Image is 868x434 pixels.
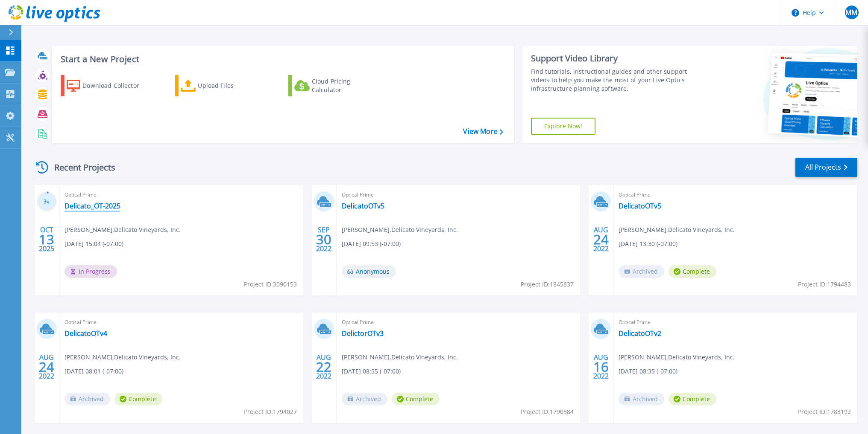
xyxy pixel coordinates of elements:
[244,407,297,417] span: Project ID: 1794027
[39,363,54,370] span: 24
[65,202,120,210] a: Delicato_OT-2025
[593,236,609,243] span: 24
[61,75,156,96] a: Download Collector
[619,202,661,210] a: DelicatoOTv5
[463,127,503,136] a: View More
[531,53,702,64] div: Support Video Library
[342,190,575,200] span: Optical Prime
[342,202,384,210] a: DelicatoOTv5
[65,239,123,249] span: [DATE] 15:04 (-07:00)
[798,407,851,417] span: Project ID: 1783192
[65,329,107,338] a: DelicatoOTv4
[82,77,151,94] div: Download Collector
[619,367,677,376] span: [DATE] 08:35 (-07:00)
[619,329,661,338] a: DelicatoOTv2
[593,363,609,370] span: 16
[619,265,664,278] span: Archived
[39,236,54,243] span: 13
[593,351,609,382] div: AUG 2022
[65,393,110,405] span: Archived
[65,353,181,362] span: [PERSON_NAME] , Delicato Vineyards, Inc.
[619,225,735,234] span: [PERSON_NAME] , Delicato Vineyards, Inc.
[342,329,384,338] a: DelictorOTv3
[37,197,57,207] h3: 3
[392,393,440,405] span: Complete
[593,224,609,255] div: AUG 2022
[619,393,664,405] span: Archived
[65,265,117,278] span: In Progress
[65,225,181,234] span: [PERSON_NAME] , Delicato Vineyards, Inc.
[669,393,716,405] span: Complete
[342,265,396,278] span: Anonymous
[65,367,123,376] span: [DATE] 08:01 (-07:00)
[38,224,55,255] div: OCT 2025
[244,280,297,289] span: Project ID: 3090153
[61,55,503,64] h3: Start a New Project
[65,318,298,327] span: Optical Prime
[669,265,716,278] span: Complete
[316,224,332,255] div: SEP 2022
[795,158,857,177] a: All Projects
[114,393,162,405] span: Complete
[342,239,401,249] span: [DATE] 09:53 (-07:00)
[342,353,458,362] span: [PERSON_NAME] , Delicato Vineyards, Inc.
[531,118,596,135] a: Explore Now!
[619,353,735,362] span: [PERSON_NAME] , Delicato Vineyards, Inc.
[65,190,298,200] span: Optical Prime
[845,9,857,16] span: MM
[38,351,55,382] div: AUG 2022
[175,75,270,96] a: Upload Files
[342,393,387,405] span: Archived
[619,190,852,200] span: Optical Prime
[288,75,384,96] a: Cloud Pricing Calculator
[312,77,380,94] div: Cloud Pricing Calculator
[198,77,266,94] div: Upload Files
[619,318,852,327] span: Optical Prime
[342,318,575,327] span: Optical Prime
[316,236,331,243] span: 30
[521,407,574,417] span: Project ID: 1790884
[342,367,401,376] span: [DATE] 08:55 (-07:00)
[531,67,702,93] div: Find tutorials, instructional guides and other support videos to help you make the most of your L...
[619,239,677,249] span: [DATE] 13:30 (-07:00)
[33,157,127,178] div: Recent Projects
[798,280,851,289] span: Project ID: 1794483
[342,225,458,234] span: [PERSON_NAME] , Delicato Vineyards, Inc.
[47,200,50,204] span: %
[316,363,331,370] span: 22
[521,280,574,289] span: Project ID: 1845837
[316,351,332,382] div: AUG 2022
